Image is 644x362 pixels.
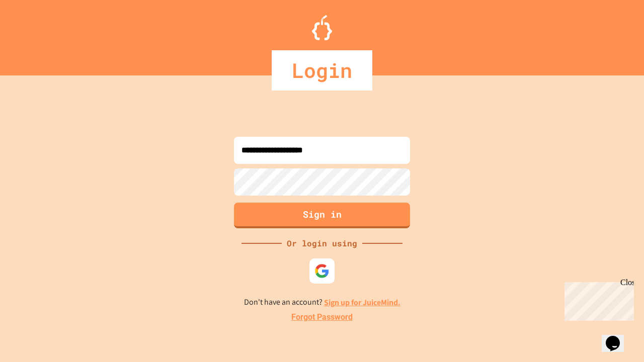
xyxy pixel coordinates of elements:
iframe: chat widget [560,278,634,321]
div: Chat with us now!Close [4,4,69,64]
a: Sign up for JuiceMind. [324,297,400,308]
p: Don't have an account? [244,296,400,309]
img: Logo.svg [312,15,332,40]
iframe: chat widget [602,322,634,352]
button: Sign in [234,203,410,228]
div: Login [272,50,372,90]
div: Or login using [282,237,362,249]
img: google-icon.svg [314,263,330,279]
a: Forgot Password [291,311,353,323]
